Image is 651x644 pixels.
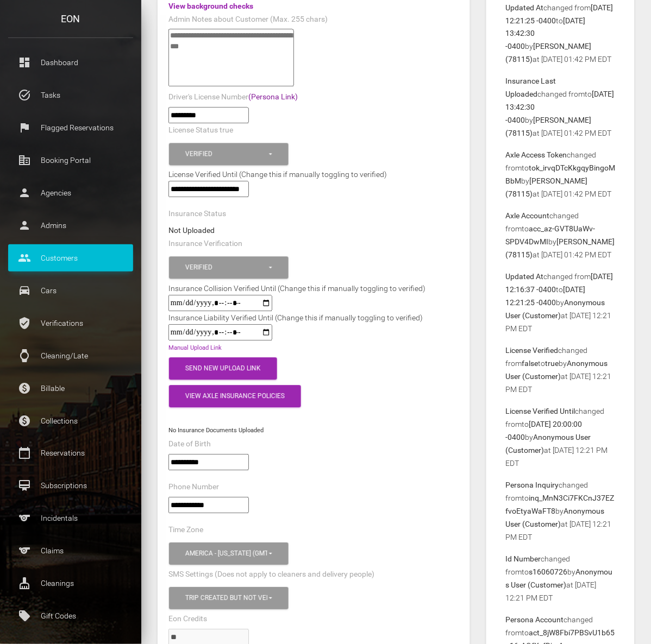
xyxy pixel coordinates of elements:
[8,603,133,630] a: local_offer Gift Codes
[16,543,125,559] p: Claims
[169,257,289,279] button: Verified
[8,212,133,239] a: person Admins
[16,315,125,331] p: Verifications
[16,185,125,201] p: Agencies
[169,588,289,610] button: Trip created but not verified, Customer is verified and trip is set to go
[505,3,543,12] b: Updated At
[168,239,242,250] label: Insurance Verification
[505,16,585,51] b: [DATE] 13:42:30 -0400
[522,359,538,368] b: false
[169,543,289,565] button: America - New York (GMT -05:00)
[169,358,277,380] button: Send New Upload Link
[16,445,125,462] p: Reservations
[16,87,125,103] p: Tasks
[8,375,133,402] a: paid Billable
[505,420,582,442] b: [DATE] 20:00:00 -0400
[248,93,298,102] a: (Persona Link)
[16,380,125,396] p: Billable
[168,570,374,580] label: SMS Settings (Does not apply to cleaners and delivery people)
[168,209,226,220] label: Insurance Status
[505,553,616,605] p: changed from to by at [DATE] 12:21 PM EDT
[505,407,575,416] b: License Verified Until
[505,555,541,564] b: Id Number
[8,147,133,174] a: corporate_fare Booking Portal
[8,244,133,272] a: people Customers
[168,482,219,493] label: Phone Number
[16,282,125,299] p: Cars
[8,310,133,337] a: verified_user Verifications
[168,226,215,235] strong: Not Uploaded
[505,77,556,99] b: Insurance Last Uploaded
[16,413,125,429] p: Collections
[505,238,615,260] b: [PERSON_NAME] (78115)
[8,407,133,434] a: paid Collections
[505,164,615,186] b: tok_irvqDTcKkgqyBingoMBbM
[168,14,328,25] label: Admin Notes about Customer (Max. 255 chars)
[185,550,267,559] div: America - [US_STATE] (GMT -05:00)
[169,386,301,408] button: View Axle Insurance Policies
[168,125,233,136] label: License Status true
[505,270,616,336] p: changed from to by at [DATE] 12:21 PM EDT
[8,49,133,76] a: dashboard Dashboard
[529,568,567,577] b: s16060726
[16,250,125,266] p: Customers
[168,345,222,352] a: Manual Upload Link
[160,168,467,181] div: License Verified Until (Change this if manually toggling to verified)
[8,472,133,500] a: card_membership Subscriptions
[505,225,595,247] b: acc_az-GVT8UaWv-SPDV4DwMI
[8,277,133,304] a: drive_eta Cars
[8,342,133,369] a: watch Cleaning/Late
[8,538,133,565] a: sports Claims
[16,478,125,494] p: Subscriptions
[168,427,264,434] small: No Insurance Documents Uploaded
[8,440,133,467] a: calendar_today Reservations
[505,344,616,396] p: changed from to by at [DATE] 12:21 PM EDT
[16,608,125,624] p: Gift Codes
[505,1,616,66] p: changed from to by at [DATE] 01:42 PM EDT
[8,81,133,109] a: task_alt Tasks
[8,570,133,597] a: cleaning_services Cleanings
[16,348,125,364] p: Cleaning/Late
[505,75,616,140] p: changed from to by at [DATE] 01:42 PM EDT
[169,143,289,166] button: Verified
[16,152,125,168] p: Booking Portal
[505,479,616,544] p: changed from to by at [DATE] 12:21 PM EDT
[505,42,591,64] b: [PERSON_NAME] (78115)
[505,151,567,160] b: Axle Access Token
[160,312,431,325] div: Insurance Liability Verified Until (Change this if manually toggling to verified)
[505,405,616,470] p: changed from to by at [DATE] 12:21 PM EDT
[505,346,558,355] b: License Verified
[505,177,587,199] b: [PERSON_NAME] (78115)
[168,525,203,536] label: Time Zone
[505,616,564,624] b: Persona Account
[16,54,125,71] p: Dashboard
[16,510,125,527] p: Incidentals
[505,116,591,138] b: [PERSON_NAME] (78115)
[505,210,616,262] p: changed from to by at [DATE] 01:42 PM EDT
[505,481,559,490] b: Persona Inquiry
[545,359,559,368] b: true
[8,505,133,532] a: sports Incidentals
[168,92,298,103] label: Driver's License Number
[505,149,616,201] p: changed from to by at [DATE] 01:42 PM EDT
[505,273,543,281] b: Updated At
[8,114,133,141] a: flag Flagged Reservations
[168,614,207,625] label: Eon Credits
[16,119,125,136] p: Flagged Reservations
[505,433,591,455] b: Anonymous User (Customer)
[185,150,267,159] div: Verified
[185,594,267,603] div: Trip created but not verified , Customer is verified and trip is set to go
[168,2,253,10] a: View background checks
[185,263,267,273] div: Verified
[505,494,614,516] b: inq_MnN3Ci7FKCnJ37EZfvoEtyaWaFT8
[505,212,549,220] b: Axle Account
[8,179,133,206] a: person Agencies
[16,576,125,592] p: Cleanings
[505,90,614,125] b: [DATE] 13:42:30 -0400
[16,217,125,233] p: Admins
[168,439,211,450] label: Date of Birth
[160,282,434,295] div: Insurance Collision Verified Until (Change this if manually toggling to verified)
